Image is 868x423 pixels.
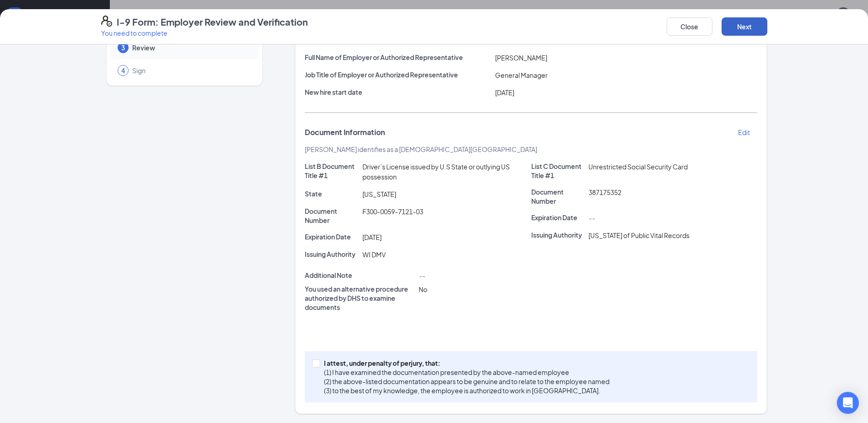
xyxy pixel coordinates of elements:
span: Sign [132,66,249,75]
svg: FormI9EVerifyIcon [101,16,112,27]
span: Unrestricted Social Security Card [588,163,688,171]
p: List B Document Title #1 [305,162,359,180]
span: [PERSON_NAME] identifies as a [DEMOGRAPHIC_DATA][GEOGRAPHIC_DATA] [305,145,537,153]
p: Issuing Authority [531,230,585,239]
span: F300-0059-7121-03 [362,207,423,216]
p: (2) the above-listed documentation appears to be genuine and to relate to the employee named [324,377,609,386]
span: No [419,285,427,293]
p: Issuing Authority [305,249,359,259]
p: Edit [738,128,750,137]
button: Close [667,17,712,36]
p: Document Number [531,187,585,206]
span: -- [588,214,595,222]
h4: I-9 Form: Employer Review and Verification [117,16,308,28]
p: List C Document Title #1 [531,162,585,180]
span: [US_STATE] [362,190,396,198]
p: State [305,189,359,198]
span: WI DMV [362,250,386,259]
p: Expiration Date [305,232,359,241]
p: Expiration Date [531,213,585,222]
span: Document Information [305,128,385,137]
p: (3) to the best of my knowledge, the employee is authorized to work in [GEOGRAPHIC_DATA]. [324,386,609,395]
p: (1) I have examined the documentation presented by the above-named employee [324,368,609,377]
div: Open Intercom Messenger [837,392,859,414]
span: -- [419,271,425,280]
span: [DATE] [362,233,382,241]
p: Document Number [305,206,359,225]
p: Job Title of Employer or Authorized Representative [305,70,491,79]
p: Additional Note [305,271,415,280]
span: General Manager [495,71,548,79]
p: New hire start date [305,87,491,97]
span: [DATE] [495,88,514,97]
span: 387175352 [588,188,621,196]
span: [US_STATE] of Public Vital Records [588,231,690,239]
span: 3 [121,43,125,52]
p: You need to complete [101,28,308,38]
span: Driver’s License issued by U.S State or outlying US possession [362,163,510,181]
span: [PERSON_NAME] [495,54,547,62]
span: 4 [121,66,125,75]
span: Review [132,43,249,52]
p: Full Name of Employer or Authorized Representative [305,53,491,62]
p: I attest, under penalty of perjury, that: [324,358,609,368]
p: You used an alternative procedure authorized by DHS to examine documents [305,284,415,312]
button: Next [722,17,767,36]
